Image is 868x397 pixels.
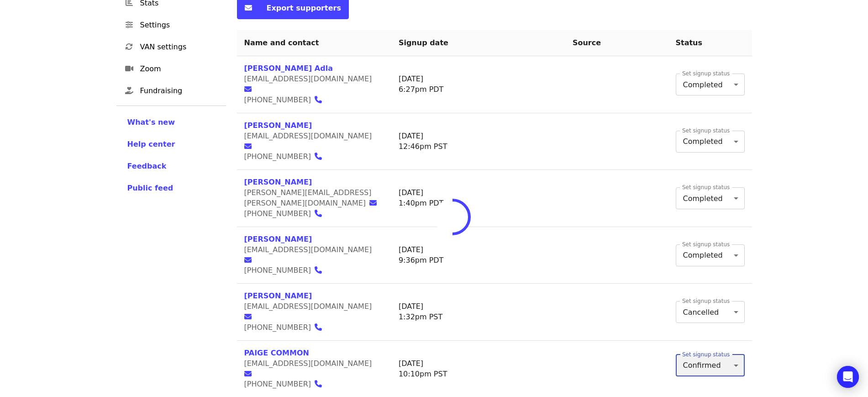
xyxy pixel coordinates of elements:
i: envelope icon [369,199,377,207]
a: phone icon [315,266,327,275]
span: Fundraising [140,85,219,96]
div: Completed [676,131,745,153]
a: [PERSON_NAME] [244,235,312,243]
i: envelope icon [244,312,252,321]
a: Settings [116,14,226,36]
td: [DATE] 1:40pm PDT [391,170,565,227]
span: [EMAIL_ADDRESS][DOMAIN_NAME] [244,74,372,83]
i: video icon [125,64,133,73]
i: envelope icon [244,370,252,378]
label: Set signup status [682,128,730,133]
a: envelope icon [244,256,257,265]
a: [PERSON_NAME] [244,121,312,130]
td: [DATE] 12:46pm PST [391,113,565,170]
a: Public feed [127,183,215,194]
a: envelope icon [244,85,257,94]
a: phone icon [315,380,327,388]
label: Set signup status [682,185,730,190]
span: Export supporters [267,4,341,12]
span: Help center [127,140,175,148]
span: VAN settings [140,42,219,53]
i: envelope icon [245,4,252,12]
a: [PERSON_NAME] Adla [244,64,333,73]
div: Cancelled [676,301,745,323]
a: [PERSON_NAME] [244,178,312,186]
i: phone icon [315,380,322,388]
span: [EMAIL_ADDRESS][DOMAIN_NAME] [244,302,372,311]
span: [PHONE_NUMBER] [244,209,311,218]
a: phone icon [315,323,327,332]
span: Zoom [140,64,219,74]
span: Settings [140,20,219,31]
div: Open Intercom Messenger [837,366,859,388]
td: [DATE] 9:36pm PDT [391,227,565,284]
span: [EMAIL_ADDRESS][DOMAIN_NAME] [244,132,372,140]
i: phone icon [315,95,322,104]
div: Completed [676,74,745,95]
label: Set signup status [682,298,730,304]
th: Name and contact [237,30,391,56]
a: PAIGE COMMON [244,349,309,357]
span: What's new [127,118,175,127]
i: phone icon [315,152,322,161]
th: Source [565,30,668,56]
span: [PERSON_NAME][EMAIL_ADDRESS][PERSON_NAME][DOMAIN_NAME] [244,188,372,207]
a: envelope icon [244,142,257,151]
span: [EMAIL_ADDRESS][DOMAIN_NAME] [244,359,372,368]
a: Zoom [116,58,226,80]
a: phone icon [315,152,327,161]
button: Feedback [127,161,167,172]
a: envelope icon [244,370,257,378]
div: Completed [676,187,745,209]
a: envelope icon [244,312,257,321]
td: [DATE] 6:27pm PDT [391,56,565,113]
i: hand-holding-heart icon [125,86,133,95]
i: sync icon [126,42,133,51]
span: [PHONE_NUMBER] [244,380,311,388]
a: VAN settings [116,36,226,58]
i: phone icon [315,266,322,275]
i: envelope icon [244,85,252,94]
i: phone icon [315,323,322,332]
span: [PHONE_NUMBER] [244,95,311,104]
label: Set signup status [682,242,730,247]
a: Help center [127,139,215,150]
i: envelope icon [244,142,252,151]
span: Public feed [127,184,174,192]
span: [EMAIL_ADDRESS][DOMAIN_NAME] [244,245,372,254]
span: [PHONE_NUMBER] [244,152,311,161]
i: envelope icon [244,256,252,265]
th: Signup date [391,30,565,56]
td: [DATE] 1:32pm PST [391,284,565,341]
a: phone icon [315,209,327,218]
span: [PHONE_NUMBER] [244,323,311,332]
a: Fundraising [116,80,226,102]
a: phone icon [315,95,327,104]
label: Set signup status [682,71,730,76]
a: [PERSON_NAME] [244,291,312,300]
label: Set signup status [682,352,730,357]
div: Completed [676,244,745,266]
a: What's new [127,117,215,128]
span: Status [676,38,703,47]
div: Confirmed [676,355,745,376]
i: sliders-h icon [126,21,133,29]
i: phone icon [315,209,322,218]
span: [PHONE_NUMBER] [244,266,311,275]
a: envelope icon [369,199,382,207]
